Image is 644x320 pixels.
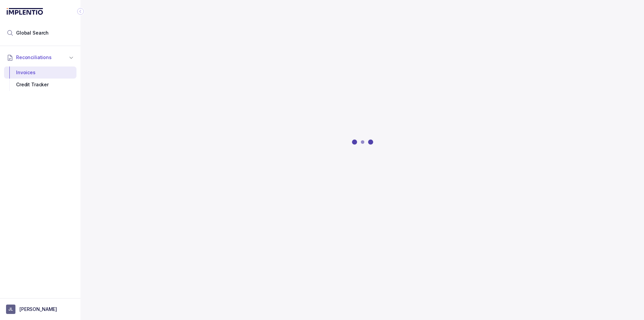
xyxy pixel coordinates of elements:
div: Invoices [9,66,71,79]
button: Reconciliations [4,50,76,65]
div: Collapse Icon [76,7,85,15]
span: User initials [6,305,15,314]
div: Credit Tracker [9,79,71,91]
p: [PERSON_NAME] [19,306,57,313]
span: Global Search [16,30,49,36]
div: Reconciliations [4,65,76,92]
span: Reconciliations [16,54,52,61]
button: User initials[PERSON_NAME] [6,305,74,314]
